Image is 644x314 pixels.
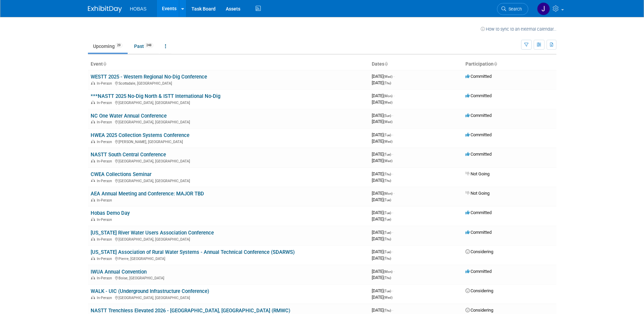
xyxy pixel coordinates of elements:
span: [DATE] [372,249,393,254]
span: [DATE] [372,93,394,98]
span: [DATE] [372,288,393,293]
span: - [393,191,394,196]
span: In-Person [97,217,114,222]
span: [DATE] [372,100,392,105]
span: (Wed) [384,140,392,143]
span: (Wed) [384,120,392,124]
span: Committed [465,269,492,274]
span: Considering [465,308,493,313]
span: Committed [465,74,492,79]
img: In-Person Event [91,120,95,123]
span: (Thu) [384,172,391,176]
span: - [393,74,394,79]
span: (Tue) [384,153,391,156]
span: (Mon) [384,94,392,98]
a: [US_STATE] Association of Rural Water Systems - Annual Technical Conference (SDARWS) [91,249,295,255]
span: (Tue) [384,289,391,293]
img: In-Person Event [91,140,95,143]
span: 248 [144,43,153,48]
span: [DATE] [372,197,391,202]
span: [DATE] [372,132,393,137]
a: Sort by Participation Type [494,61,497,67]
span: In-Person [97,81,114,86]
a: AEA Annual Meeting and Conference: MAJOR TBD [91,191,204,197]
span: - [392,249,393,254]
span: - [393,269,394,274]
span: [DATE] [372,119,392,124]
a: WESTT 2025 - Western Regional No-Dig Conference [91,74,207,80]
th: Dates [369,58,463,70]
a: NASTT South Central Conference [91,152,166,158]
a: ***NASTT 2025 No-Dig North & ISTT International No-Dig [91,93,220,99]
div: Scottsdale, [GEOGRAPHIC_DATA] [91,80,366,86]
span: [DATE] [372,308,393,313]
span: [DATE] [372,113,393,118]
a: HWEA 2025 Collection Systems Conference [91,132,189,138]
th: Event [88,58,369,70]
span: Committed [465,230,492,235]
span: [DATE] [372,295,392,300]
span: [DATE] [372,275,391,280]
span: (Tue) [384,133,391,137]
span: In-Person [97,198,114,203]
div: [GEOGRAPHIC_DATA], [GEOGRAPHIC_DATA] [91,178,366,183]
span: (Tue) [384,211,391,215]
span: In-Person [97,296,114,300]
a: Upcoming29 [88,40,128,53]
span: Committed [465,132,492,137]
img: In-Person Event [91,296,95,299]
span: Not Going [465,191,490,196]
div: [GEOGRAPHIC_DATA], [GEOGRAPHIC_DATA] [91,119,366,124]
span: In-Person [97,120,114,124]
span: - [392,230,393,235]
span: In-Person [97,159,114,163]
span: - [392,288,393,293]
span: In-Person [97,101,114,105]
img: In-Person Event [91,159,95,162]
span: [DATE] [372,236,391,241]
div: [PERSON_NAME], [GEOGRAPHIC_DATA] [91,139,366,144]
img: In-Person Event [91,179,95,182]
span: Search [506,6,522,12]
span: [DATE] [372,210,393,215]
span: (Thu) [384,237,391,241]
span: Considering [465,288,493,293]
span: (Wed) [384,101,392,104]
div: [GEOGRAPHIC_DATA], [GEOGRAPHIC_DATA] [91,158,366,163]
a: NASTT Trenchless Elevated 2026 - [GEOGRAPHIC_DATA], [GEOGRAPHIC_DATA] (RMWC) [91,308,290,314]
span: [DATE] [372,269,394,274]
a: IWUA Annual Convention [91,269,147,275]
th: Participation [463,58,556,70]
a: NC One Water Annual Conference [91,113,167,119]
a: [US_STATE] River Water Users Association Conference [91,230,214,236]
span: 29 [115,43,123,48]
span: In-Person [97,179,114,183]
img: In-Person Event [91,217,95,221]
div: [GEOGRAPHIC_DATA], [GEOGRAPHIC_DATA] [91,295,366,300]
a: How to sync to an external calendar... [481,27,556,32]
a: WALK - UIC (Underground Infrastructure Conference) [91,288,209,294]
span: HOBAS [130,6,147,12]
span: (Sun) [384,114,391,118]
div: [GEOGRAPHIC_DATA], [GEOGRAPHIC_DATA] [91,236,366,242]
span: - [392,132,393,137]
span: (Tue) [384,198,391,202]
span: Committed [465,113,492,118]
a: Hobas Demo Day [91,210,130,216]
div: Boise, [GEOGRAPHIC_DATA] [91,275,366,280]
span: Committed [465,210,492,215]
span: [DATE] [372,191,394,196]
span: (Tue) [384,231,391,234]
span: [DATE] [372,139,392,144]
span: Committed [465,152,492,157]
span: [DATE] [372,152,393,157]
img: ExhibitDay [88,6,122,13]
span: - [392,152,393,157]
span: (Mon) [384,270,392,274]
span: [DATE] [372,171,393,176]
img: In-Person Event [91,237,95,241]
img: In-Person Event [91,257,95,260]
span: - [393,93,394,98]
span: [DATE] [372,158,392,163]
img: In-Person Event [91,276,95,279]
